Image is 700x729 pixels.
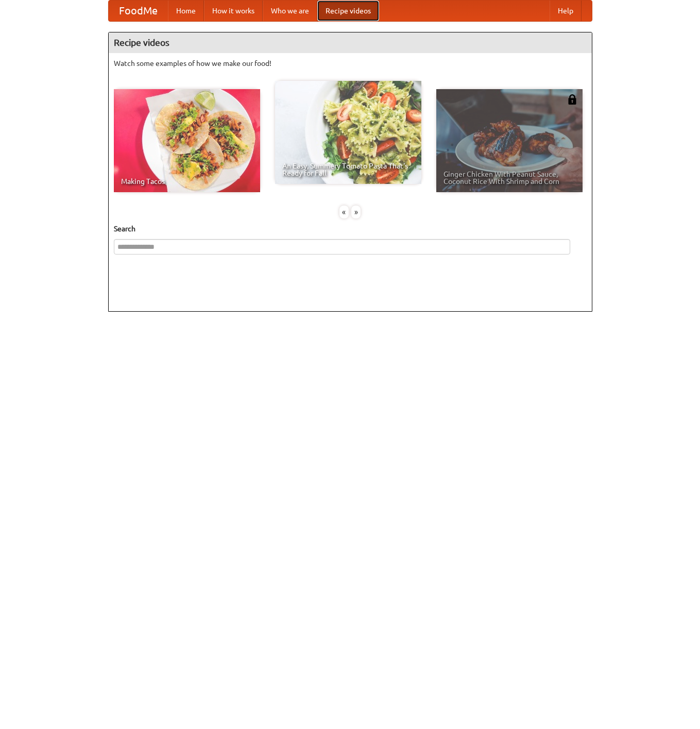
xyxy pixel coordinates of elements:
a: How it works [204,1,263,21]
a: Help [550,1,582,21]
a: FoodMe [109,1,168,21]
h4: Recipe videos [109,32,592,53]
p: Watch some examples of how we make our food! [114,58,587,69]
a: Who we are [263,1,317,21]
a: An Easy, Summery Tomato Pasta That's Ready for Fall [275,81,421,184]
span: An Easy, Summery Tomato Pasta That's Ready for Fall [282,162,414,177]
span: Making Tacos [121,178,253,185]
a: Recipe videos [317,1,379,21]
h5: Search [114,224,587,234]
div: « [339,206,349,218]
a: Making Tacos [114,89,260,192]
img: 483408.png [567,94,577,105]
div: » [351,206,361,218]
a: Home [168,1,204,21]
